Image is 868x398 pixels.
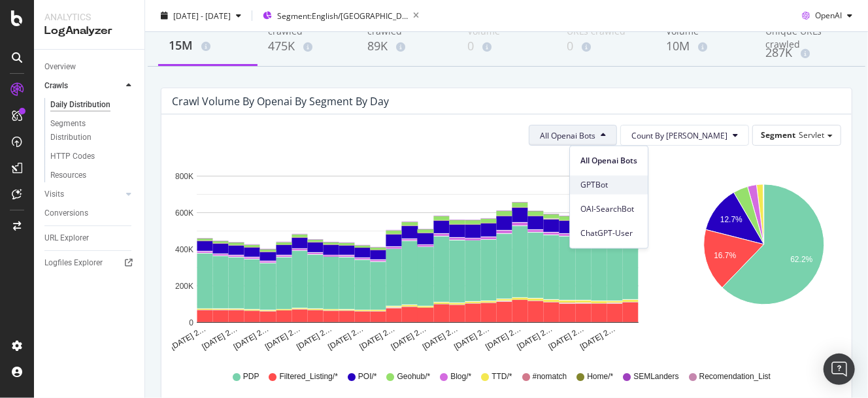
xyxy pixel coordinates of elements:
[44,256,135,270] a: Logfiles Explorer
[50,169,135,182] a: Resources
[799,129,824,141] span: Servlet
[280,371,338,382] span: Filtered_Listing/*
[533,371,567,382] span: #nomatch
[699,371,771,382] span: Recomendation_List
[44,188,122,201] a: Visits
[689,156,839,352] svg: A chart.
[766,44,844,61] div: 287K
[44,207,88,220] div: Conversions
[620,125,749,146] button: Count By [PERSON_NAME]
[580,203,637,215] span: OAI-SearchBot
[44,256,103,270] div: Logfiles Explorer
[175,172,193,181] text: 800K
[824,354,855,385] div: Open Intercom Messenger
[44,207,135,220] a: Conversions
[580,179,637,191] span: GPTBot
[587,371,613,382] span: Home/*
[50,117,123,144] div: Segments Distribution
[790,256,812,265] text: 62.2%
[492,371,512,382] span: TTD/*
[44,231,89,245] div: URL Explorer
[580,155,637,167] span: All Openai Bots
[714,251,736,260] text: 16.7%
[50,150,95,163] div: HTTP Codes
[358,371,377,382] span: POI/*
[50,150,135,163] a: HTTP Codes
[666,38,744,55] div: 10M
[44,79,122,93] a: Crawls
[540,130,595,141] span: All Openai Bots
[44,60,76,74] div: Overview
[175,245,193,254] text: 400K
[761,129,795,141] span: Segment
[631,130,727,141] span: Count By Day
[175,282,193,291] text: 200K
[44,188,64,201] div: Visits
[797,5,858,26] button: OpenAI
[50,169,86,182] div: Resources
[44,10,134,24] div: Analytics
[243,371,259,382] span: PDP
[268,38,346,55] div: 475K
[277,10,408,21] span: Segment: English/[GEOGRAPHIC_DATA]
[580,227,637,239] span: ChatGPT-User
[156,5,246,26] button: [DATE] - [DATE]
[567,38,645,55] div: 0
[172,95,389,108] div: Crawl Volume by openai by Segment by Day
[467,38,546,55] div: 0
[50,98,135,112] a: Daily Distribution
[633,371,678,382] span: SEMLanders
[44,24,134,39] div: LogAnalyzer
[450,371,471,382] span: Blog/*
[189,318,193,327] text: 0
[44,231,135,245] a: URL Explorer
[173,10,231,21] span: [DATE] - [DATE]
[529,125,617,146] button: All Openai Bots
[397,371,431,382] span: Geohub/*
[720,216,742,225] text: 12.7%
[50,117,135,144] a: Segments Distribution
[172,156,663,352] svg: A chart.
[44,79,68,93] div: Crawls
[815,10,842,21] span: OpenAI
[258,5,424,26] button: Segment:English/[GEOGRAPHIC_DATA]
[368,38,446,55] div: 89K
[50,98,110,112] div: Daily Distribution
[44,60,135,74] a: Overview
[169,37,247,54] div: 15M
[175,208,193,218] text: 600K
